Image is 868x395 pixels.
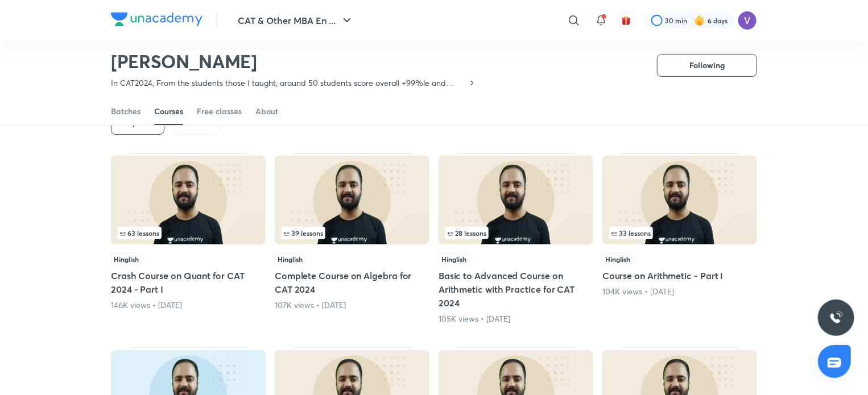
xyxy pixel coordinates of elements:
[829,311,843,325] img: ttu
[197,106,242,117] div: Free classes
[185,118,208,127] p: Latest
[111,13,202,29] a: Company Logo
[439,269,593,310] h5: Basic to Advanced Course on Arithmetic with Practice for CAT 2024
[154,106,183,117] div: Courses
[275,269,429,296] h5: Complete Course on Algebra for CAT 2024
[445,227,586,239] div: left
[111,300,266,311] div: 146K views • 9 months ago
[111,253,142,265] span: Hinglish
[275,153,429,325] div: Complete Course on Algebra for CAT 2024
[439,313,593,325] div: 105K views • 1 year ago
[602,153,757,325] div: Course on Arithmetic - Part I
[282,227,423,239] div: infocontainer
[154,98,183,125] a: Courses
[621,15,631,26] img: avatar
[609,227,750,239] div: left
[439,153,593,325] div: Basic to Advanced Course on Arithmetic with Practice for CAT 2024
[111,13,202,26] img: Company Logo
[657,54,757,77] button: Following
[118,227,259,239] div: infosection
[284,230,323,236] span: 39 lessons
[439,156,593,244] img: Thumbnail
[282,227,423,239] div: infosection
[694,15,705,26] img: streak
[118,227,259,239] div: left
[602,269,757,282] h5: Course on Arithmetic - Part I
[448,230,486,236] span: 28 lessons
[111,98,140,125] a: Batches
[738,11,757,30] img: Vatsal Kanodia
[602,156,757,244] img: Thumbnail
[120,230,159,236] span: 63 lessons
[255,98,278,125] a: About
[111,50,477,73] h2: [PERSON_NAME]
[445,227,586,239] div: infosection
[197,98,242,125] a: Free classes
[609,227,750,239] div: infosection
[118,227,259,239] div: infocontainer
[689,60,725,71] span: Following
[611,230,651,236] span: 33 lessons
[439,253,469,265] span: Hinglish
[111,153,266,325] div: Crash Course on Quant for CAT 2024 - Part I
[123,118,152,127] h6: Popular
[111,77,468,89] p: In CAT2024, From the students those I taught, around 50 students score overall +99%le and around ...
[282,227,423,239] div: left
[602,253,633,265] span: Hinglish
[255,106,278,117] div: About
[111,156,266,244] img: Thumbnail
[111,269,266,296] h5: Crash Course on Quant for CAT 2024 - Part I
[609,227,750,239] div: infocontainer
[231,9,361,32] button: CAT & Other MBA En ...
[275,300,429,311] div: 107K views • 1 year ago
[111,106,140,117] div: Batches
[445,227,586,239] div: infocontainer
[617,11,635,30] button: avatar
[275,253,305,265] span: Hinglish
[275,156,429,244] img: Thumbnail
[602,286,757,297] div: 104K views • 1 year ago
